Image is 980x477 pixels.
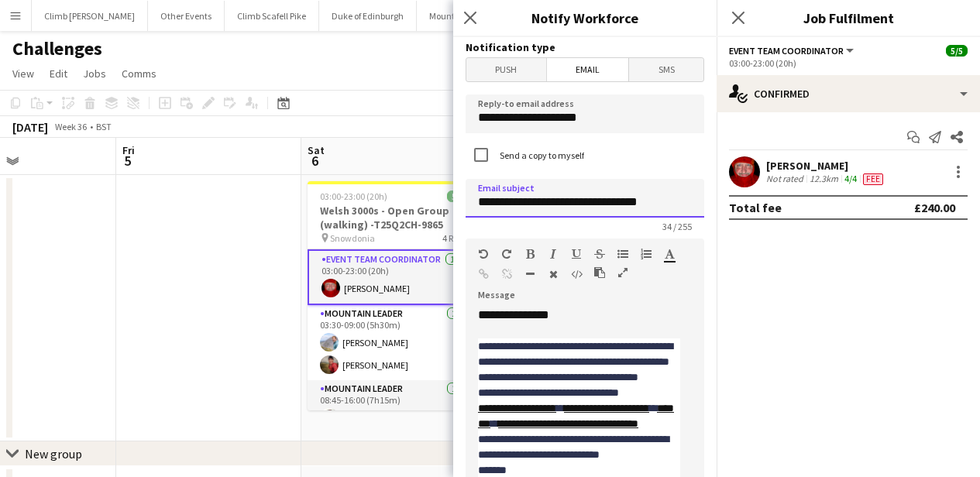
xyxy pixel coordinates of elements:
div: [PERSON_NAME] [766,159,886,173]
button: Mountain Training [417,1,516,31]
button: Text Color [664,248,675,260]
button: Duke of Edinburgh [319,1,417,31]
span: 34 / 255 [650,221,704,232]
div: 03:00-23:00 (20h) [729,57,968,69]
span: Email [547,58,629,81]
span: View [12,67,34,81]
app-skills-label: 4/4 [844,173,857,184]
button: HTML Code [571,268,582,280]
span: Event Team Coordinator [729,45,844,57]
div: Total fee [729,200,782,215]
h3: Welsh 3000s - Open Group (walking) -T25Q2CH-9865 [308,204,481,232]
app-card-role: Mountain Leader1/108:45-16:00 (7h15m) [308,380,481,433]
button: Paste as plain text [594,266,605,279]
app-card-role: Event Team Coordinator1/103:00-23:00 (20h)[PERSON_NAME] [308,249,481,305]
span: 5/5 [946,45,968,57]
h3: Notification type [466,40,704,54]
span: Edit [50,67,67,81]
div: Not rated [766,173,806,185]
span: Fee [863,173,883,185]
span: Jobs [83,67,106,81]
div: 12.3km [806,173,841,185]
span: 5/5 [447,190,469,202]
div: Confirmed [717,75,980,112]
button: Horizontal Line [524,268,535,280]
button: Underline [571,248,582,260]
div: New group [25,446,82,462]
span: Sat [308,143,325,157]
a: Jobs [77,63,112,84]
h1: Challenges [12,37,102,60]
h3: Job Fulfilment [717,8,980,28]
div: [DATE] [12,119,48,135]
span: Snowdonia [330,232,375,244]
span: SMS [629,58,703,81]
button: Fullscreen [617,266,628,279]
h3: Notify Workforce [453,8,717,28]
span: 5 [120,152,135,170]
button: Clear Formatting [548,268,559,280]
label: Send a copy to myself [497,149,584,161]
div: Crew has different fees then in role [860,173,886,185]
span: Week 36 [51,121,90,132]
button: Italic [548,248,559,260]
span: Fri [122,143,135,157]
button: Bold [524,248,535,260]
button: Ordered List [641,248,652,260]
button: Redo [501,248,512,260]
button: Unordered List [617,248,628,260]
app-job-card: 03:00-23:00 (20h)5/5Welsh 3000s - Open Group (walking) -T25Q2CH-9865 Snowdonia4 RolesEvent Team C... [308,181,481,410]
button: Other Events [148,1,225,31]
app-card-role: Mountain Leader2/203:30-09:00 (5h30m)[PERSON_NAME][PERSON_NAME] [308,305,481,380]
span: 6 [305,152,325,170]
div: BST [96,121,112,132]
span: Push [466,58,546,81]
span: 03:00-23:00 (20h) [320,190,387,202]
div: £240.00 [914,200,955,215]
a: View [6,63,40,84]
button: Climb Scafell Pike [225,1,319,31]
button: Strikethrough [594,248,605,260]
button: Undo [478,248,489,260]
span: Comms [122,67,156,81]
button: Climb [PERSON_NAME] [32,1,148,31]
span: 4 Roles [442,232,469,244]
a: Comms [115,63,163,84]
button: Event Team Coordinator [729,45,856,57]
a: Edit [43,63,74,84]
